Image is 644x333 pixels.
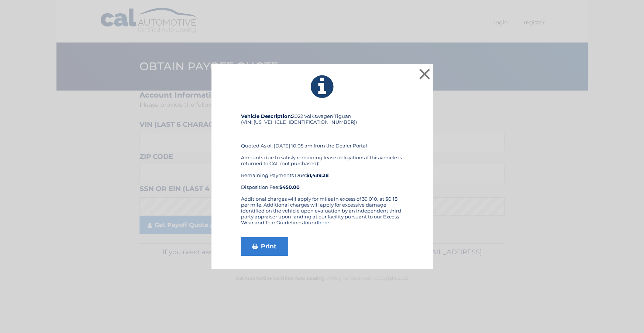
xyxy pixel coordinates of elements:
[241,113,403,196] div: 2022 Volkswagen Tiguan (VIN: [US_VEHICLE_IDENTIFICATION_NUMBER]) Quoted As of: [DATE] 10:05 am fr...
[241,154,403,190] div: Amounts due to satisfy remaining lease obligations if this vehicle is returned to CAL (not purcha...
[241,113,292,119] strong: Vehicle Description:
[306,172,329,178] b: $1,439.28
[417,67,432,81] button: ×
[241,237,288,256] a: Print
[279,184,300,190] strong: $450.00
[318,220,329,225] a: here
[241,196,403,231] div: Additional charges will apply for miles in excess of 39,010, at $0.18 per mile. Additional charge...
